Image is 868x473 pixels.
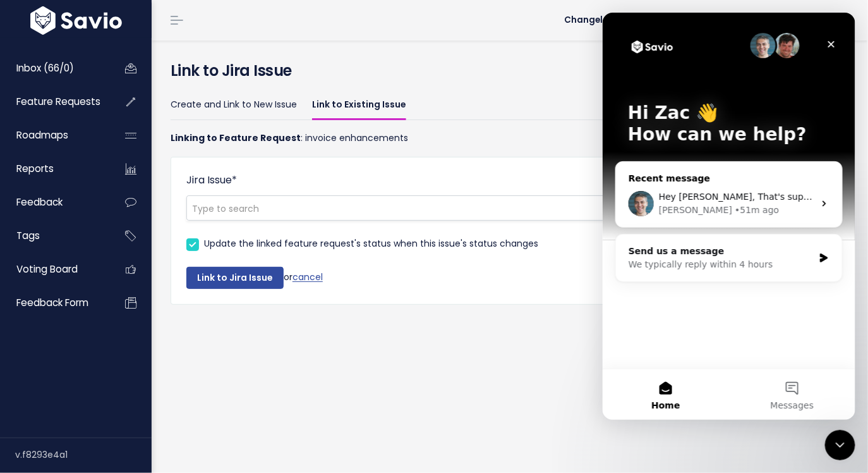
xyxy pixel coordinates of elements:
[186,267,284,290] button: Link to Jira Issue
[192,202,259,215] span: Type to search
[171,59,849,82] h4: Link to Jira Issue
[797,11,858,30] a: Hi Zac
[603,13,855,420] iframe: Intercom live chat
[171,90,297,120] a: Create and Link to New Issue
[56,191,130,204] div: [PERSON_NAME]
[3,154,105,183] a: Reports
[16,128,68,142] span: Roadmaps
[825,430,855,460] iframe: Intercom live chat
[3,54,105,83] a: Inbox (66/0)
[13,221,240,269] div: Send us a messageWe typically reply within 4 hours
[16,262,78,276] span: Voting Board
[757,11,797,30] a: Help
[564,16,615,25] span: Changelog
[3,188,105,217] a: Feedback
[3,255,105,284] a: Voting Board
[292,271,323,283] a: cancel
[27,6,125,35] img: logo-white.9d6f32f41409.svg
[16,296,88,309] span: Feedback form
[16,95,100,108] span: Feature Requests
[168,388,212,397] span: Messages
[186,252,704,290] div: or
[186,173,237,188] label: Jira Issue
[49,388,77,397] span: Home
[3,288,105,317] a: Feedback form
[26,232,211,245] div: Send us a message
[16,229,40,242] span: Tags
[3,221,105,250] a: Tags
[15,438,152,471] div: v.f8293e4a1
[171,132,301,144] strong: Linking to Feature Request
[217,20,240,43] div: Close
[312,90,406,120] a: Link to Existing Issue
[26,245,211,259] div: We typically reply within 4 hours
[3,121,105,150] a: Roadmaps
[635,11,757,30] a: Request Savio Feature
[16,61,74,75] span: Inbox (66/0)
[3,87,105,116] a: Feature Requests
[132,191,176,204] div: • 51m ago
[204,236,538,252] label: Update the linked feature request's status when this issue's status changes
[171,130,720,146] p: : invoice enhancements
[16,162,54,175] span: Reports
[126,357,253,407] button: Messages
[16,195,63,209] span: Feedback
